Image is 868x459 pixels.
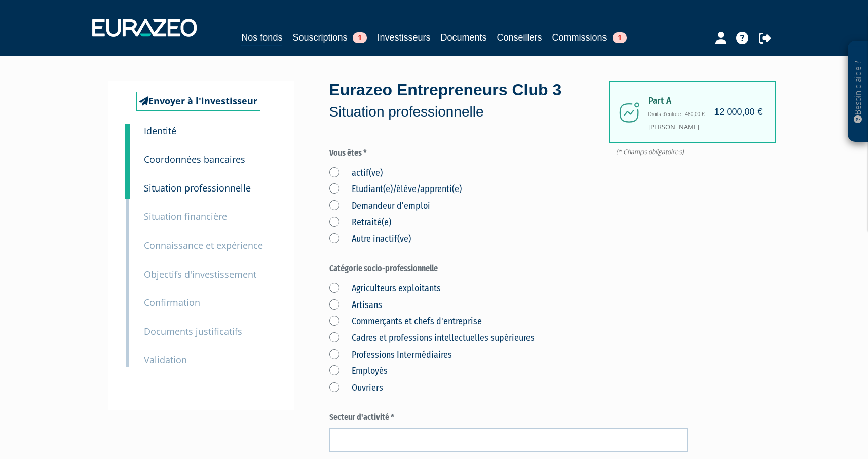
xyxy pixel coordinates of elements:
label: Commerçants et chefs d'entreprise [329,315,482,328]
span: 1 [613,32,627,43]
label: Retraité(e) [329,216,391,230]
a: Nos fonds [241,30,282,46]
small: Identité [144,125,176,137]
label: Demandeur d’emploi [329,200,430,213]
h6: Droits d'entrée : 480,00 € [648,111,760,117]
span: 1 [353,32,367,43]
a: Documents [441,30,487,45]
label: Secteur d'activité * [329,412,688,424]
a: Conseillers [497,30,542,45]
label: Vous êtes * [329,147,688,159]
label: Employés [329,365,388,378]
p: Situation professionnelle [329,102,608,122]
a: 2 [125,138,130,170]
label: Etudiant(e)/élève/apprenti(e) [329,183,462,196]
a: Investisseurs [377,30,430,45]
label: Agriculteurs exploitants [329,282,441,295]
a: 3 [125,167,130,199]
a: Commissions1 [552,30,627,45]
a: 1 [125,124,130,144]
label: Artisans [329,299,382,312]
p: Besoin d'aide ? [852,46,864,137]
small: Validation [144,354,187,366]
small: Confirmation [144,296,200,309]
label: Catégorie socio-professionnelle [329,263,688,275]
a: Souscriptions1 [292,30,367,45]
label: Cadres et professions intellectuelles supérieures [329,332,535,345]
img: 1732889491-logotype_eurazeo_blanc_rvb.png [92,19,197,37]
small: Situation professionnelle [144,182,251,194]
h4: 12 000,00 € [714,107,762,118]
label: actif(ve) [329,167,383,180]
small: Coordonnées bancaires [144,153,245,165]
small: Objectifs d'investissement [144,268,256,280]
div: [PERSON_NAME] [609,81,776,143]
label: Ouvriers [329,381,383,395]
small: Situation financière [144,210,227,222]
a: Envoyer à l'investisseur [136,92,260,111]
label: Autre inactif(ve) [329,233,411,246]
small: Connaissance et expérience [144,239,263,251]
label: Professions Intermédiaires [329,349,452,362]
span: Part A [648,96,760,106]
div: Eurazeo Entrepreneurs Club 3 [329,79,608,122]
small: Documents justificatifs [144,325,242,337]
